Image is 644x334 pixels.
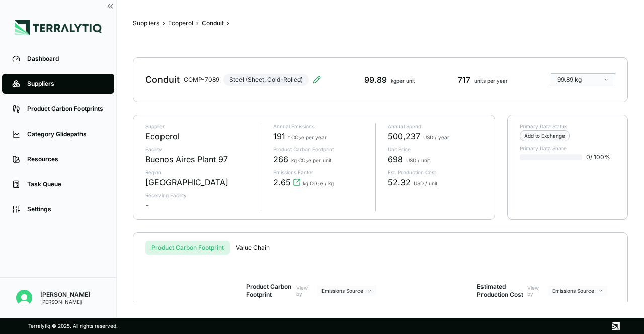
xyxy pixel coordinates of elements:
[27,180,104,188] div: Task Queue
[16,290,32,306] img: Mridul Gupta
[27,130,104,138] div: Category Glidepaths
[388,153,403,165] span: 698
[196,19,199,27] span: ›
[388,146,482,152] p: Unit Price
[145,176,228,188] div: [GEOGRAPHIC_DATA]
[27,205,104,213] div: Settings
[145,199,149,211] div: -
[288,134,327,140] span: t CO e per year
[145,192,253,198] p: Receiving Facility
[520,130,570,141] div: Add to Exchange
[133,19,159,27] button: Suppliers
[306,160,308,164] sub: 2
[291,157,331,163] span: kg CO e per unit
[364,74,415,86] div: 99.89
[406,157,430,163] span: USD / unit
[12,286,36,310] button: Open user button
[202,19,224,27] div: Conduit
[145,130,180,142] div: Ecoperol
[303,180,334,186] span: kg CO e / kg
[145,146,253,152] p: Facility
[548,286,607,296] button: Emissions Source
[27,80,104,88] div: Suppliers
[227,19,229,27] span: ›
[145,169,253,175] p: Region
[145,123,253,129] p: Supplier
[414,180,437,186] span: USD / unit
[40,291,90,299] div: [PERSON_NAME]
[27,55,104,63] div: Dashboard
[296,285,313,297] label: View by
[230,241,276,255] button: Value Chain
[145,153,228,165] div: Buenos Aires Plant 97
[27,155,104,163] div: Resources
[273,130,285,142] span: 191
[145,74,180,86] div: Conduit
[246,283,292,299] h2: Product Carbon Footprint
[388,176,411,188] span: 52.32
[273,123,368,129] p: Annual Emissions
[388,130,420,142] span: 500,237
[520,123,615,129] p: Primary Data Status
[299,137,301,141] sub: 2
[317,183,320,187] sub: 2
[273,169,368,175] p: Emissions Factor
[273,146,368,152] p: Product Carbon Footprint
[477,283,523,299] h2: Estimated Production Cost
[273,153,288,165] span: 266
[458,74,508,86] div: 717
[520,145,615,151] p: Primary Data Share
[527,285,544,297] label: View by
[15,20,102,35] img: Logo
[586,153,610,161] span: 0 / 100 %
[27,105,104,113] div: Product Carbon Footprints
[551,73,615,86] button: 99.89 kg
[168,19,193,27] button: Ecoperol
[40,299,90,305] div: [PERSON_NAME]
[145,241,230,255] button: Product Carbon Footprint
[145,241,615,255] div: s
[423,134,449,140] span: USD / year
[163,19,165,27] span: ›
[184,76,219,84] div: COMP-7089
[317,286,376,296] button: Emissions Source
[391,78,415,84] span: kg per unit
[388,123,482,129] p: Annual Spend
[293,178,301,186] svg: View audit trail
[388,169,482,175] p: Est. Production Cost
[474,78,508,84] span: units per year
[273,176,291,188] span: 2.65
